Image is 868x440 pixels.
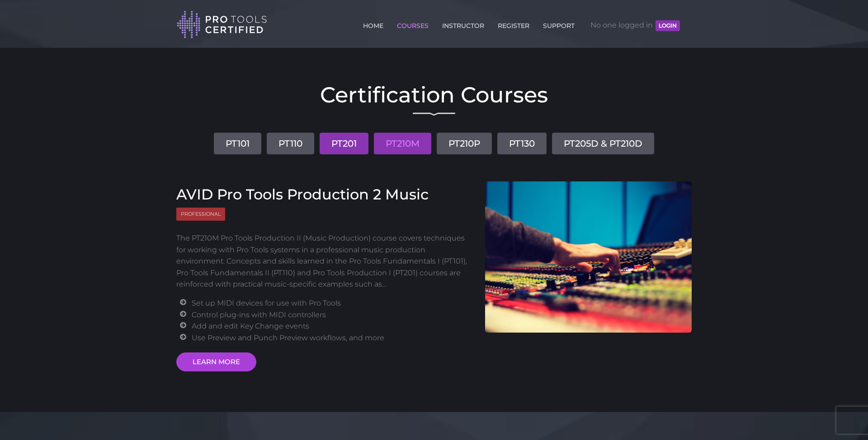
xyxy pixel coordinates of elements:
p: The PT210M Pro Tools Production II (Music Production) course covers techniques for working with P... [176,232,472,290]
h2: Certification Courses [176,84,692,106]
a: SUPPORT [541,17,577,31]
a: PT130 [497,133,547,154]
a: PT210M [374,133,431,154]
img: Pro Tools Certified Logo [177,10,267,39]
a: REGISTER [495,17,532,31]
span: Professional [176,208,225,221]
li: Use Preview and Punch Preview workflows, and more [192,332,471,344]
a: LEARN MORE [176,352,256,371]
a: INSTRUCTOR [440,17,486,31]
img: AVID Pro Tools Production 2 Course [485,181,692,333]
li: Set up MIDI devices for use with Pro Tools [192,297,471,309]
a: HOME [361,17,386,31]
a: PT205D & PT210D [552,133,654,154]
button: LOGIN [656,20,680,31]
li: Add and edit Key Change events [192,320,471,332]
a: COURSES [395,17,431,31]
a: PT101 [214,133,261,154]
h3: AVID Pro Tools Production 2 Music [176,186,472,203]
a: PT210P [437,133,492,154]
li: Control plug-ins with MIDI controllers [192,309,471,321]
a: PT110 [267,133,314,154]
a: PT201 [320,133,368,154]
img: decorative line [413,112,455,116]
span: No one logged in [590,12,680,39]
